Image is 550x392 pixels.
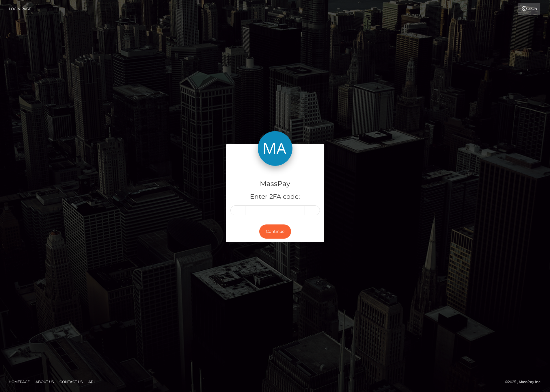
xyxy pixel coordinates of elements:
[33,377,56,386] a: About Us
[258,131,292,166] img: MassPay
[230,179,320,189] h4: MassPay
[6,377,32,386] a: Homepage
[518,3,540,15] a: Login
[505,379,546,385] div: © 2025 , MassPay Inc.
[57,377,85,386] a: Contact Us
[259,224,291,239] button: Continue
[9,3,31,15] a: Login Page
[230,192,320,201] h5: Enter 2FA code:
[86,377,97,386] a: API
